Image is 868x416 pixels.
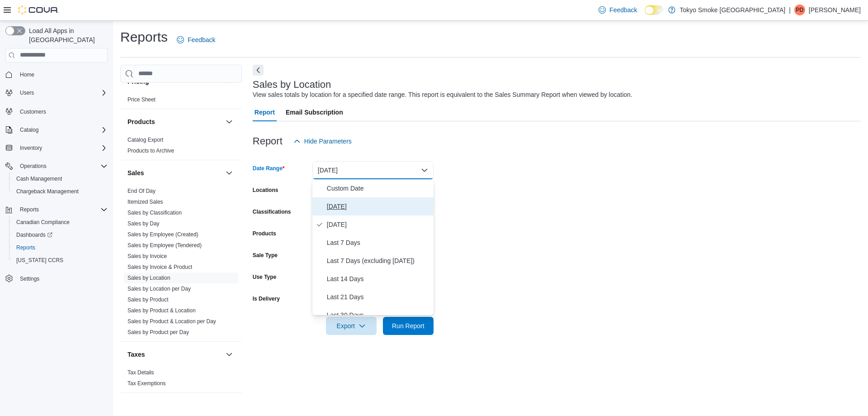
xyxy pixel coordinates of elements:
[253,65,264,76] button: Next
[253,186,278,194] label: Locations
[13,186,108,197] span: Chargeback Management
[120,186,242,341] div: Sales
[16,273,43,284] a: Settings
[16,204,42,215] button: Reports
[20,144,42,152] span: Inventory
[127,286,191,292] a: Sales by Location per Day
[9,229,111,241] a: Dashboards
[809,5,861,15] p: [PERSON_NAME]
[304,137,352,146] span: Hide Parameters
[127,210,182,216] a: Sales by Classification
[127,329,189,336] span: Sales by Product per Day
[16,106,50,117] a: Customers
[127,285,191,292] span: Sales by Location per Day
[16,204,108,215] span: Reports
[255,103,275,121] span: Report
[127,168,144,177] h3: Sales
[127,275,170,281] a: Sales by Location
[595,1,641,19] a: Feedback
[9,241,111,254] button: Reports
[2,142,111,154] button: Inventory
[16,105,108,117] span: Customers
[127,253,167,260] span: Sales by Invoice
[127,147,174,154] span: Products to Archive
[680,5,786,15] p: Tokyo Smoke [GEOGRAPHIC_DATA]
[392,321,425,330] span: Run Report
[18,5,59,14] img: Cova
[188,35,215,44] span: Feedback
[127,231,198,238] a: Sales by Employee (Created)
[20,89,34,96] span: Users
[16,161,50,172] button: Operations
[224,167,235,178] button: Sales
[127,264,192,270] a: Sales by Invoice & Product
[16,143,46,153] button: Inventory
[9,185,111,198] button: Chargeback Management
[796,5,804,15] span: PD
[127,307,196,314] span: Sales by Product & Location
[16,273,108,284] span: Settings
[2,160,111,172] button: Operations
[253,295,280,302] label: Is Delivery
[127,296,169,303] span: Sales by Product
[16,87,38,98] button: Users
[645,5,664,15] input: Dark Mode
[789,5,791,15] p: |
[16,231,52,239] span: Dashboards
[2,68,111,81] button: Home
[20,275,39,282] span: Settings
[312,179,434,315] div: Select listbox
[16,87,108,98] span: Users
[2,124,111,136] button: Catalog
[13,242,39,253] a: Reports
[16,175,62,182] span: Cash Management
[13,230,108,240] span: Dashboards
[20,71,34,78] span: Home
[224,76,235,87] button: Pricing
[120,367,242,392] div: Taxes
[2,105,111,118] button: Customers
[16,188,79,195] span: Chargeback Management
[20,108,46,115] span: Customers
[16,124,42,135] button: Catalog
[13,230,56,240] a: Dashboards
[16,143,108,153] span: Inventory
[13,217,108,228] span: Canadian Compliance
[2,203,111,216] button: Reports
[127,296,169,303] a: Sales by Product
[326,317,377,335] button: Export
[13,186,82,197] a: Chargeback Management
[127,242,202,249] span: Sales by Employee (Tendered)
[5,64,108,309] nav: Complex example
[120,134,242,160] div: Products
[20,206,39,213] span: Reports
[609,5,637,14] span: Feedback
[127,168,222,177] button: Sales
[290,132,355,150] button: Hide Parameters
[127,318,216,325] a: Sales by Product & Location per Day
[13,242,108,253] span: Reports
[127,274,170,282] span: Sales by Location
[127,242,202,249] a: Sales by Employee (Tendered)
[327,183,430,194] span: Custom Date
[13,255,108,266] span: Washington CCRS
[253,90,632,100] div: View sales totals by location for a specified date range. This report is equivalent to the Sales ...
[127,318,216,325] span: Sales by Product & Location per Day
[127,117,155,126] h3: Products
[2,86,111,99] button: Users
[13,217,73,228] a: Canadian Compliance
[127,369,154,376] a: Tax Details
[127,188,156,194] a: End Of Day
[327,292,430,302] span: Last 21 Days
[127,137,163,143] a: Catalog Export
[127,117,222,126] button: Products
[127,220,160,227] a: Sales by Day
[9,216,111,229] button: Canadian Compliance
[224,349,235,360] button: Taxes
[327,219,430,230] span: [DATE]
[2,272,111,285] button: Settings
[13,173,66,184] a: Cash Management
